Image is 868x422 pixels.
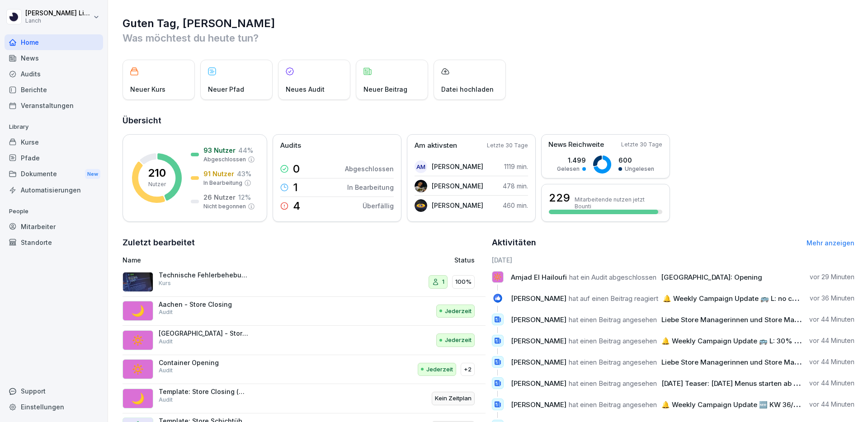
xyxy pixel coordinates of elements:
p: Lanch [25,18,91,24]
p: Neuer Kurs [130,84,165,94]
h3: 229 [549,190,570,206]
p: Überfällig [363,201,394,211]
span: [GEOGRAPHIC_DATA]: Opening [661,273,762,281]
p: In Bearbeitung [203,179,242,187]
a: 🔅Container OpeningAuditJederzeit+2 [123,355,486,384]
p: [PERSON_NAME] [432,162,483,171]
a: Audits [5,66,103,82]
p: 460 min. [503,201,528,210]
div: Mitarbeiter [5,219,103,234]
a: 🌙Aachen - Store ClosingAuditJederzeit [123,297,486,326]
span: hat einen Beitrag angesehen [569,315,657,324]
span: hat auf einen Beitrag reagiert [569,294,658,303]
p: 600 [618,155,654,165]
div: Dokumente [5,166,103,183]
a: 🌙Template: Store Closing (morning cleaning)AuditKein Zeitplan [123,384,486,413]
p: [PERSON_NAME] [432,201,483,210]
p: 1.499 [557,155,586,165]
p: Kein Zeitplan [435,394,472,403]
p: vor 44 Minuten [809,357,854,366]
div: Einstellungen [5,399,103,415]
span: [PERSON_NAME] [511,294,566,303]
p: 91 Nutzer [203,169,234,178]
span: Amjad El Hailoufi [511,273,567,281]
a: Pfade [5,150,103,166]
p: 4 [293,201,300,211]
a: News [5,50,103,66]
p: Neuer Pfad [208,84,244,94]
div: New [85,169,100,179]
p: 1 [442,277,444,286]
p: vor 44 Minuten [809,315,854,324]
p: Nutzer [148,180,166,188]
p: 1 [293,182,298,193]
span: [PERSON_NAME] [511,400,566,409]
p: Gelesen [557,165,580,173]
h2: Aktivitäten [492,236,536,249]
p: Container Opening [159,359,249,367]
p: News Reichweite [548,140,604,150]
p: Jederzeit [426,365,453,374]
span: hat ein Audit abgeschlossen [569,273,656,281]
p: Letzte 30 Tage [621,141,662,149]
p: 93 Nutzer [203,145,236,155]
h2: Übersicht [123,114,854,127]
p: 478 min. [503,181,528,191]
p: 🔅 [131,361,145,377]
p: vor 36 Minuten [810,294,854,303]
a: DokumenteNew [5,166,103,183]
span: hat einen Beitrag angesehen [569,379,657,388]
p: 🔅 [131,332,145,348]
p: In Bearbeitung [347,183,394,192]
p: 210 [148,168,166,178]
a: Home [5,34,103,50]
p: 43 % [237,169,251,178]
a: Kurse [5,134,103,150]
p: 0 [293,164,300,174]
p: People [5,204,103,219]
p: Am aktivsten [415,141,457,151]
p: Audits [280,141,301,151]
p: [GEOGRAPHIC_DATA] - Store Opening [159,329,249,338]
a: Standorte [5,234,103,250]
p: [PERSON_NAME] Liebhold [25,9,91,17]
p: 🔆 [493,271,502,283]
a: Veranstaltungen [5,98,103,113]
p: 🌙 [131,390,145,407]
p: vor 44 Minuten [809,400,854,409]
p: Ungelesen [625,165,654,173]
p: vor 44 Minuten [809,336,854,345]
p: Status [454,255,475,265]
span: hat einen Beitrag angesehen [569,337,657,345]
span: hat einen Beitrag angesehen [569,400,657,409]
p: Name [123,255,350,265]
p: Jederzeit [445,307,472,316]
img: czp1xeqzgsgl3dela7oyzziw.png [415,180,427,192]
div: Automatisierungen [5,182,103,198]
p: +2 [464,365,472,374]
p: Abgeschlossen [345,164,394,173]
p: Was möchtest du heute tun? [123,31,854,45]
h1: Guten Tag, [PERSON_NAME] [123,16,854,31]
p: Neues Audit [286,84,325,94]
img: vhbi86uiei44fmstf7yrj8ki.png [123,272,153,292]
p: Datei hochladen [441,84,494,94]
p: Kurs [159,279,171,287]
p: Letzte 30 Tage [487,141,528,150]
p: Mitarbeitende nutzen jetzt Bounti [575,196,662,210]
h6: [DATE] [492,255,855,265]
p: 12 % [238,192,251,202]
p: Audit [159,366,173,375]
img: g4w5x5mlkjus3ukx1xap2hc0.png [415,199,427,212]
p: vor 29 Minuten [810,272,854,281]
p: Jederzeit [445,336,472,345]
p: [PERSON_NAME] [432,181,483,191]
p: Technische Fehlerbehebung [159,271,249,279]
p: 26 Nutzer [203,192,236,202]
span: [PERSON_NAME] [511,337,566,345]
a: Mehr anzeigen [807,239,854,247]
p: 🌙 [131,303,145,319]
